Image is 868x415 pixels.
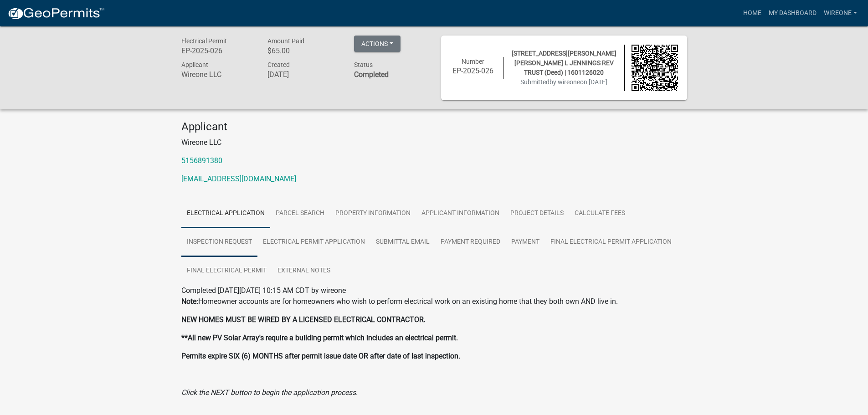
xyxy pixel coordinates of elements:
[820,5,861,22] a: wireone
[181,286,346,295] span: Completed [DATE][DATE] 10:15 AM CDT by wireone
[181,37,227,45] span: Electrical Permit
[450,67,497,75] h6: EP-2025-026
[181,297,198,306] strong: Note:
[267,61,290,68] span: Created
[181,352,460,360] strong: Permits expire SIX (6) MONTHS after permit issue date OR after date of last inspection.
[181,120,687,133] h4: Applicant
[740,5,765,22] a: Home
[181,199,270,228] a: Electrical Application
[550,78,580,86] span: by wireone
[354,36,401,52] button: Actions
[267,37,304,45] span: Amount Paid
[181,296,687,307] p: Homeowner accounts are for homeowners who wish to perform electrical work on an existing home tha...
[569,199,631,228] a: Calculate Fees
[632,45,678,91] img: QR code
[520,78,607,86] span: Submitted on [DATE]
[462,58,484,65] span: Number
[267,70,340,79] h6: [DATE]
[267,46,340,55] h6: $65.00
[181,388,358,397] i: Click the NEXT button to begin the application process.
[257,228,370,257] a: Electrical Permit Application
[765,5,820,22] a: My Dashboard
[512,50,616,76] span: [STREET_ADDRESS][PERSON_NAME][PERSON_NAME] L JENNINGS REV TRUST (Deed) | 1601126020
[435,228,506,257] a: Payment Required
[181,70,254,79] h6: Wireone LLC
[370,228,435,257] a: Submittal Email
[505,199,569,228] a: Project Details
[506,228,545,257] a: Payment
[270,199,330,228] a: Parcel search
[354,61,373,68] span: Status
[545,228,677,257] a: Final Electrical Permit Application
[181,137,687,148] p: Wireone LLC
[181,333,458,342] strong: **All new PV Solar Array's require a building permit which includes an electrical permit.
[181,156,222,165] a: 5156891380
[272,256,336,286] a: External Notes
[181,174,296,183] a: [EMAIL_ADDRESS][DOMAIN_NAME]
[181,46,254,55] h6: EP-2025-026
[354,70,389,79] strong: Completed
[330,199,416,228] a: Property Information
[181,228,257,257] a: Inspection Request
[181,61,208,68] span: Applicant
[416,199,505,228] a: Applicant Information
[181,315,426,324] strong: NEW HOMES MUST BE WIRED BY A LICENSED ELECTRICAL CONTRACTOR.
[181,256,272,286] a: Final Electrical Permit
